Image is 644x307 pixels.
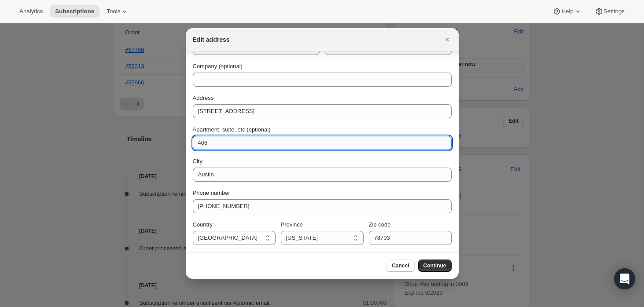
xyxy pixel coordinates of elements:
span: City [193,158,202,164]
button: Help [547,5,587,18]
span: Zip code [369,221,391,228]
span: Tools [107,8,120,15]
span: Continue [423,262,446,269]
h2: Edit address [193,35,230,44]
span: Settings [604,8,625,15]
button: Subscriptions [50,5,99,18]
button: Continue [418,259,452,272]
button: Close [441,33,453,46]
span: Country [193,221,213,228]
span: Apartment, suite, etc (optional) [193,126,271,133]
button: Settings [589,5,630,18]
span: Cancel [392,262,409,269]
span: Address [193,95,214,101]
button: Cancel [386,259,414,272]
span: Company (optional) [193,63,243,69]
span: Phone number [193,190,230,196]
button: Analytics [14,5,48,18]
span: Help [561,8,573,15]
span: Province [281,221,303,228]
div: Open Intercom Messenger [614,268,635,289]
button: Tools [101,5,134,18]
span: Subscriptions [55,8,94,15]
span: Analytics [19,8,43,15]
